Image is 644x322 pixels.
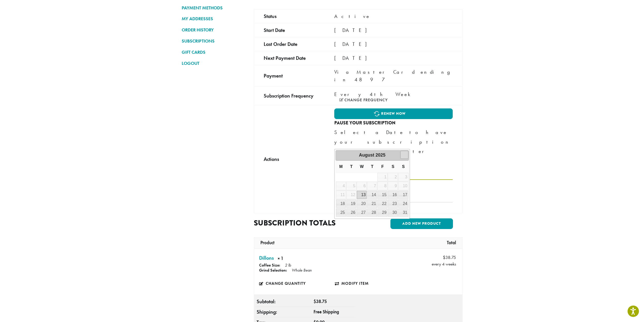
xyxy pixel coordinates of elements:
th: Subtotal: [255,296,312,307]
a: 19 [346,200,356,208]
h2: Subscription totals [254,218,354,228]
span: 9 [388,182,398,190]
span: Next [402,153,406,157]
span: 1 [378,173,387,181]
td: Actions [254,105,325,213]
a: 23 [388,200,398,208]
a: MY ADDRESSES [182,14,246,23]
a: Dillons [259,254,274,262]
span: $ [443,255,445,260]
a: Modify item [335,278,410,289]
a: 18 [336,200,346,208]
a: 15 [378,191,387,199]
a: 29 [378,209,387,217]
span: 12 [346,191,356,199]
span: 8 [378,182,387,190]
p: Whole Bean [292,268,312,273]
span: Prev [338,153,342,157]
span: Friday [381,164,384,169]
span: 38.75 [443,254,456,261]
a: GIFT CARDS [182,48,246,56]
td: [DATE] [325,51,462,65]
td: Start date [254,23,325,37]
h4: Pause Your Subscription [334,120,452,126]
a: Prev [336,151,344,159]
a: 16 [388,191,398,199]
span: 6 [357,182,367,190]
a: 28 [367,209,377,217]
span: $ [314,299,316,304]
span: Tuesday [350,164,353,169]
a: 20 [357,200,367,208]
strong: Coffee Size: [259,262,280,268]
span: Sunday [402,164,405,169]
span: 2 [388,173,398,181]
strong: Grind Selection: [259,268,287,273]
td: Subscription Frequency [254,86,325,105]
p: 2 lb [285,262,291,268]
strong: × 1 [278,255,323,263]
span: 11 [336,191,346,199]
span: Via MasterCard ending in 4897 [334,69,451,83]
th: Product [255,237,277,249]
a: 25 [336,209,346,217]
td: every 4 weeks [412,249,462,269]
td: Payment [254,65,325,86]
a: ORDER HISTORY [182,26,246,34]
th: Shipping: [255,307,312,317]
a: PAYMENT METHODS [182,4,246,12]
span: 4 [336,182,346,190]
td: Last order date [254,37,325,51]
td: [DATE] [325,37,462,51]
a: SUBSCRIPTIONS [182,37,246,45]
td: Status [254,9,325,23]
a: 22 [378,200,387,208]
a: Next [400,151,408,159]
a: 21 [367,200,377,208]
a: Change quantity [259,278,335,289]
td: Next payment date [254,51,325,65]
span: August [359,153,374,158]
a: 24 [398,200,408,208]
td: [DATE] [325,23,462,37]
span: 38.75 [314,299,327,304]
td: Active [325,9,462,23]
a: 14 [367,191,377,199]
span: Thursday [371,164,373,169]
a: 27 [357,209,367,217]
a: Add new product [390,218,453,229]
a: 30 [388,209,398,217]
a: Change frequency [339,98,388,102]
span: Monday [339,164,343,169]
span: 2025 [376,153,385,158]
span: 5 [346,182,356,190]
a: 13 [357,191,367,199]
th: Total [444,237,461,249]
span: Saturday [392,164,394,169]
span: 7 [367,182,377,190]
td: Free Shipping [312,307,356,317]
span: Every 4th Week [334,90,413,98]
a: 26 [346,209,356,217]
a: Renew now [334,108,452,119]
span: Wednesday [360,164,364,169]
a: 17 [398,191,408,199]
span: 3 [398,173,408,181]
p: Select a Date to have your subscription re-activate after pausing it. [334,128,452,166]
a: LOGOUT [182,59,246,68]
span: 10 [398,182,408,190]
a: 31 [398,209,408,217]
